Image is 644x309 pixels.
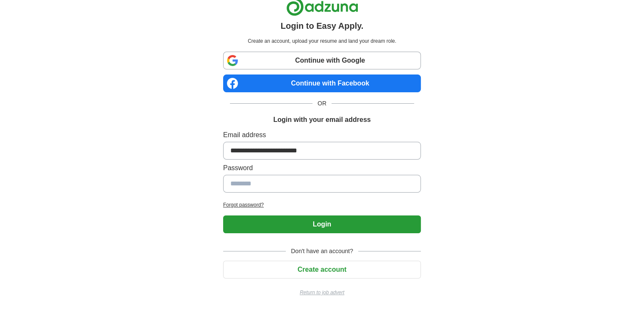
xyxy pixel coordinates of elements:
[273,115,370,125] h1: Login with your email address
[223,163,421,173] label: Password
[223,52,421,69] a: Continue with Google
[223,74,421,92] a: Continue with Facebook
[223,130,421,140] label: Email address
[223,201,421,209] a: Forgot password?
[223,261,421,279] button: Create account
[225,37,419,45] p: Create an account, upload your resume and land your dream role.
[312,99,332,108] span: OR
[286,247,358,256] span: Don't have an account?
[281,19,364,32] h1: Login to Easy Apply.
[223,266,421,273] a: Create account
[223,289,421,296] a: Return to job advert
[223,215,421,233] button: Login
